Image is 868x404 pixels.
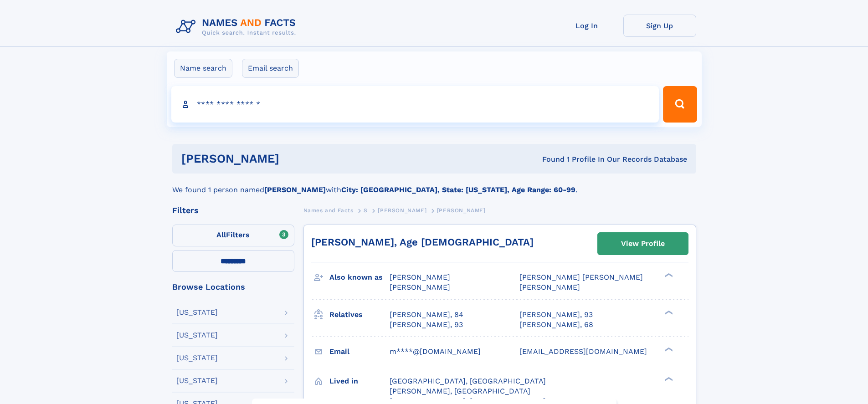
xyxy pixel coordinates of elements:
[264,185,326,194] b: [PERSON_NAME]
[364,205,368,216] a: S
[242,59,299,78] label: Email search
[598,233,688,255] a: View Profile
[172,206,294,215] div: Filters
[216,230,226,239] span: All
[663,86,697,123] button: Search Button
[550,15,623,37] a: Log In
[519,283,580,291] span: [PERSON_NAME]
[176,377,218,384] div: [US_STATE]
[172,283,294,291] div: Browse Locations
[329,373,390,389] h3: Lived in
[621,233,665,254] div: View Profile
[519,320,593,330] a: [PERSON_NAME], 68
[663,376,673,382] div: ❯
[390,283,450,291] span: [PERSON_NAME]
[390,320,463,330] a: [PERSON_NAME], 93
[176,354,218,362] div: [US_STATE]
[176,332,218,339] div: [US_STATE]
[519,273,643,281] span: [PERSON_NAME] [PERSON_NAME]
[411,154,687,164] div: Found 1 Profile In Our Records Database
[341,185,575,194] b: City: [GEOGRAPHIC_DATA], State: [US_STATE], Age Range: 60-99
[329,270,390,285] h3: Also known as
[390,377,546,385] span: [GEOGRAPHIC_DATA], [GEOGRAPHIC_DATA]
[329,307,390,322] h3: Relatives
[364,207,368,214] span: S
[172,225,294,246] label: Filters
[329,344,390,359] h3: Email
[519,310,593,320] a: [PERSON_NAME], 93
[172,174,696,195] div: We found 1 person named with .
[172,15,303,39] img: Logo Names and Facts
[378,207,426,214] span: [PERSON_NAME]
[390,387,530,395] span: [PERSON_NAME], [GEOGRAPHIC_DATA]
[181,153,411,164] h1: [PERSON_NAME]
[663,272,673,278] div: ❯
[437,207,486,214] span: [PERSON_NAME]
[174,59,232,78] label: Name search
[663,309,673,315] div: ❯
[176,309,218,316] div: [US_STATE]
[390,273,450,281] span: [PERSON_NAME]
[390,310,463,320] a: [PERSON_NAME], 84
[311,236,534,248] a: [PERSON_NAME], Age [DEMOGRAPHIC_DATA]
[623,15,696,37] a: Sign Up
[378,205,426,216] a: [PERSON_NAME]
[519,347,647,356] span: [EMAIL_ADDRESS][DOMAIN_NAME]
[303,205,354,216] a: Names and Facts
[171,86,659,123] input: search input
[663,346,673,352] div: ❯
